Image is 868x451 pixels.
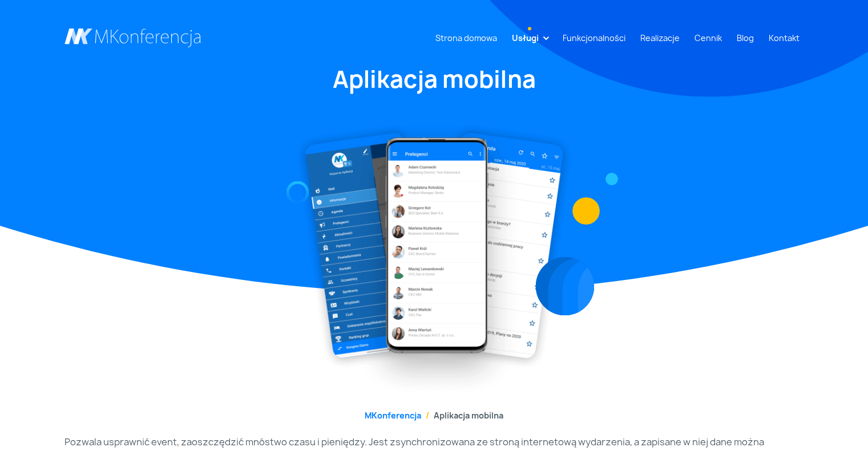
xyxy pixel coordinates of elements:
h1: Aplikacja mobilna [64,64,804,95]
a: MKonferencja [365,410,421,421]
a: Funkcjonalności [558,27,630,48]
img: Graficzny element strony [605,173,617,185]
a: Blog [732,27,758,48]
li: Aplikacja mobilna [421,409,503,421]
a: Usługi [507,27,543,48]
nav: breadcrumb [64,409,804,421]
a: Cennik [690,27,726,48]
img: Aplikacja mobilna [295,122,574,396]
img: Graficzny element strony [572,197,600,225]
a: Strona domowa [431,27,502,48]
a: Realizacje [636,27,684,48]
img: Graficzny element strony [535,257,594,316]
img: Graficzny element strony [286,181,309,204]
a: Kontakt [764,27,804,48]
